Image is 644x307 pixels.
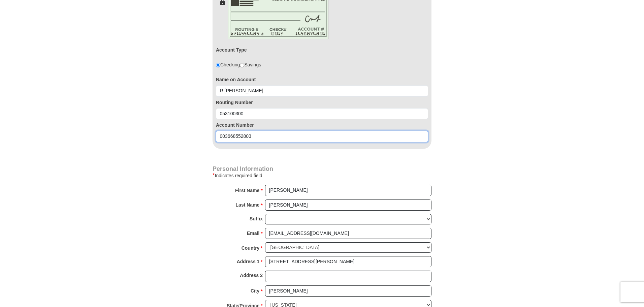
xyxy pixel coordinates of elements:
[216,61,261,68] div: Checking Savings
[251,286,259,296] strong: City
[213,166,431,172] h4: Personal Information
[250,214,263,223] strong: Suffix
[213,172,431,180] div: Indicates required field
[240,271,263,280] strong: Address 2
[241,243,260,253] strong: Country
[216,76,428,83] label: Name on Account
[237,257,260,266] strong: Address 1
[235,186,259,195] strong: First Name
[216,47,247,53] label: Account Type
[216,99,428,106] label: Routing Number
[236,200,260,210] strong: Last Name
[216,122,428,128] label: Account Number
[247,228,259,238] strong: Email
